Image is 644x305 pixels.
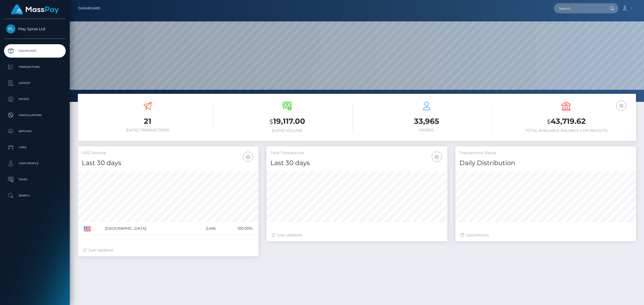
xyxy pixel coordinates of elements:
td: 100.00% [218,222,254,235]
h6: Total Available Balance for Payouts [500,128,632,133]
a: Links [4,141,66,154]
h5: USD Volume [82,150,254,156]
p: Search [6,192,64,200]
a: Ledger [4,76,66,90]
h5: Total Transactions [270,150,443,156]
h3: 33,965 [361,116,492,127]
a: Transactions [4,60,66,74]
small: $ [547,118,551,125]
h4: Daily Distribution [459,158,632,168]
a: Cancellations [4,109,66,122]
h6: Payees [361,128,492,132]
p: Cancellations [6,111,64,119]
h5: Transactions Status [459,150,632,156]
a: Taxes [4,173,66,186]
img: MassPay Logo [11,4,59,15]
a: Search [4,189,66,202]
a: User Profile [4,157,66,170]
h3: 43,719.62 [500,116,632,127]
span: Play Spree Ltd [4,27,66,31]
p: User Profile [6,159,64,168]
img: Play Spree Ltd [6,24,15,34]
h4: Last 30 days [82,158,254,168]
a: Dashboard [78,3,100,14]
p: Transactions [6,63,64,71]
p: Dashboard [6,47,64,55]
h4: Last 30 days [270,158,443,168]
td: [GEOGRAPHIC_DATA] [103,222,191,235]
p: Payees [6,95,64,103]
img: US.png [84,226,91,231]
h3: 21 [82,116,213,127]
span: 24 [474,233,478,237]
a: Payees [4,92,66,106]
small: $ [269,118,273,125]
h6: [DATE] Volume [221,128,353,133]
div: Just Updated [83,247,253,253]
p: Taxes [6,176,64,184]
td: 2,445 [191,222,218,235]
div: Last hours [461,232,631,238]
a: Dashboard [4,44,66,58]
div: Just Updated [272,232,442,238]
p: Ledger [6,79,64,87]
p: Batches [6,127,64,135]
a: Batches [4,125,66,138]
p: Links [6,143,64,151]
h3: 19,117.00 [221,116,353,127]
h6: [DATE] Transactions [82,128,213,132]
input: Search... [554,3,604,13]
